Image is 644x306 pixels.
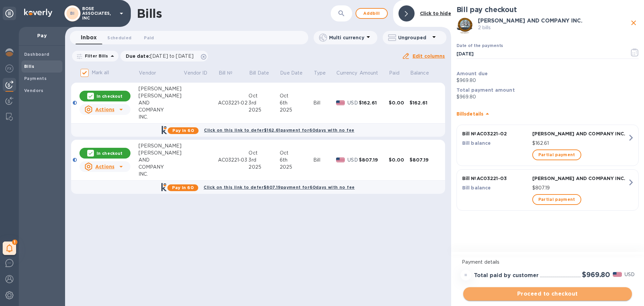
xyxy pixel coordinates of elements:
[336,70,357,77] p: Currency
[218,157,249,164] div: AC03221-03
[359,99,389,106] div: $162.61
[107,34,131,41] span: Scheduled
[314,70,326,77] p: Type
[97,150,122,156] p: In checkout
[139,92,183,99] div: [PERSON_NAME]
[249,70,278,77] span: Bill Date
[249,92,279,99] div: Oct
[389,70,399,77] p: Paid
[249,99,279,106] div: 3rd
[582,270,610,279] h2: $969.80
[461,270,471,280] div: =
[462,184,530,191] p: Bill balance
[70,11,75,16] b: BI
[92,69,109,76] p: Mark all
[360,70,387,77] span: Amount
[462,130,530,137] p: Bill № AC03221-02
[474,272,539,279] h3: Total paid by customer
[457,169,639,211] button: Bill №AC03221-03[PERSON_NAME] AND COMPANY INC.Bill balance$807.19Partial payment
[172,185,194,190] b: Pay in 60
[457,103,639,125] div: Billsdetails
[410,70,438,77] span: Balance
[457,87,515,93] b: Total payment amount
[126,53,197,59] p: Due date :
[314,70,335,77] span: Type
[280,70,303,77] p: Due Date
[280,149,313,157] div: Oct
[457,111,484,117] b: Bill s details
[95,107,114,112] u: Actions
[82,53,108,59] p: Filter Bills
[249,164,279,171] div: 2025
[172,128,194,133] b: Pay in 60
[478,24,629,31] p: 2 bills
[97,93,122,99] p: In checkout
[413,53,445,59] u: Edit columns
[139,106,183,114] div: COMPANY
[139,99,183,106] div: AND
[462,175,530,182] p: Bill № AC03221-03
[5,64,13,73] img: Foreign exchange
[144,34,154,41] span: Paid
[24,76,47,81] b: Payments
[24,64,34,69] b: Bills
[532,184,628,191] p: $807.19
[95,164,114,169] u: Actions
[249,106,279,114] div: 2025
[478,17,582,24] b: [PERSON_NAME] AND COMPANY INC.
[280,106,313,114] div: 2025
[457,71,488,76] b: Amount due
[389,157,410,163] div: $0.00
[139,171,183,178] div: INC.
[280,70,311,77] span: Due Date
[280,157,313,164] div: 6th
[410,99,439,106] div: $162.61
[625,271,635,278] p: USD
[139,70,165,77] span: Vendor
[420,11,451,16] b: Click to hide
[336,158,345,162] img: USD
[457,93,639,100] p: $969.80
[24,88,44,93] b: Vendors
[389,70,408,77] span: Paid
[184,70,216,77] span: Vendor ID
[463,287,632,301] button: Proceed to checkout
[462,259,633,266] p: Payment details
[538,195,575,204] span: Partial payment
[532,149,581,160] button: Partial payment
[139,157,183,164] div: AND
[532,194,581,205] button: Partial payment
[410,157,439,163] div: $807.19
[219,70,241,77] span: Bill №
[457,44,503,48] label: Date of the payments
[204,185,355,190] b: Click on this link to defer $807.19 payment for 60 days with no fee
[139,142,183,149] div: [PERSON_NAME]
[313,157,336,164] div: Bill
[360,70,378,77] p: Amount
[629,18,639,28] button: close
[12,239,17,245] span: 1
[24,32,60,39] p: Pay
[150,53,194,59] span: [DATE] to [DATE]
[204,128,354,133] b: Click on this link to defer $162.61 payment for 60 days with no fee
[532,140,628,147] p: $162.61
[347,157,359,164] p: USD
[218,99,249,106] div: AC03221-02
[24,52,50,57] b: Dashboard
[139,85,183,92] div: [PERSON_NAME]
[398,34,430,41] p: Ungrouped
[139,149,183,157] div: [PERSON_NAME]
[389,99,410,106] div: $0.00
[457,5,639,14] h2: Bill pay checkout
[139,70,156,77] p: Vendor
[329,34,364,41] p: Multi currency
[249,149,279,157] div: Oct
[280,99,313,106] div: 6th
[120,51,208,61] div: Due date:[DATE] to [DATE]
[139,164,183,171] div: COMPANY
[469,290,627,298] span: Proceed to checkout
[3,7,16,20] div: Unpin categories
[362,9,382,17] span: Add bill
[538,151,575,159] span: Partial payment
